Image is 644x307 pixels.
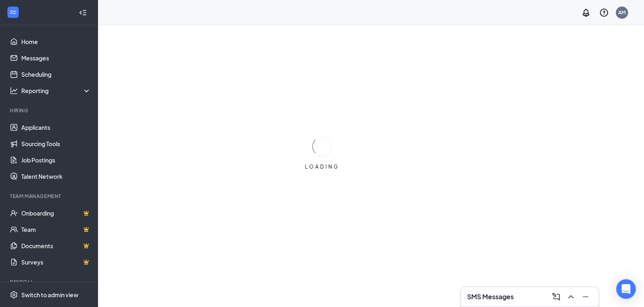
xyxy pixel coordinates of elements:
[21,168,91,185] a: Talent Network
[21,254,91,270] a: SurveysCrown
[79,9,87,17] svg: Collapse
[21,238,91,254] a: DocumentsCrown
[10,291,18,299] svg: Settings
[21,152,91,168] a: Job Postings
[599,8,609,18] svg: QuestionInfo
[21,136,91,152] a: Sourcing Tools
[618,9,626,16] div: AM
[566,292,576,302] svg: ChevronUp
[616,279,636,299] div: Open Intercom Messenger
[10,87,18,95] svg: Analysis
[10,278,89,285] div: Payroll
[21,87,91,95] div: Reporting
[467,292,514,301] h3: SMS Messages
[579,290,592,303] button: Minimize
[21,66,91,82] a: Scheduling
[581,8,591,18] svg: Notifications
[21,33,91,50] a: Home
[21,50,91,66] a: Messages
[564,290,577,303] button: ChevronUp
[10,107,89,114] div: Hiring
[302,163,343,170] div: LOADING
[10,193,89,200] div: Team Management
[550,290,563,303] button: ComposeMessage
[21,291,78,299] div: Switch to admin view
[21,119,91,136] a: Applicants
[551,292,561,302] svg: ComposeMessage
[9,8,17,16] svg: WorkstreamLogo
[21,205,91,221] a: OnboardingCrown
[581,292,591,302] svg: Minimize
[21,221,91,238] a: TeamCrown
